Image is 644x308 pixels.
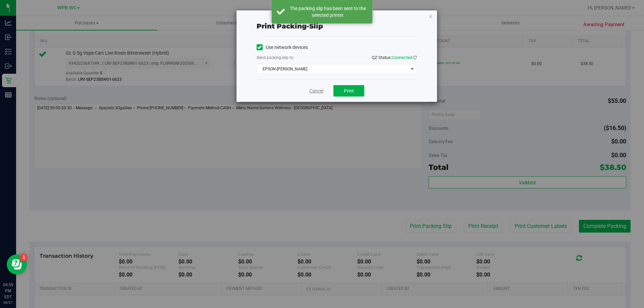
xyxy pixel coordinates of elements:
[309,87,323,95] a: Cancel
[20,253,28,261] iframe: Resource center unread badge
[257,22,323,30] span: Print packing-slip
[392,55,412,60] span: Connected
[333,85,364,97] button: Print
[372,55,417,60] span: QZ Status:
[408,64,416,74] span: select
[7,254,27,274] iframe: Resource center
[288,5,367,18] div: The packing slip has been sent to the selected printer.
[257,55,294,61] label: Send packing-slip to:
[257,64,408,74] span: EPSON-[PERSON_NAME]
[257,44,308,51] label: Use network devices
[344,88,354,94] span: Print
